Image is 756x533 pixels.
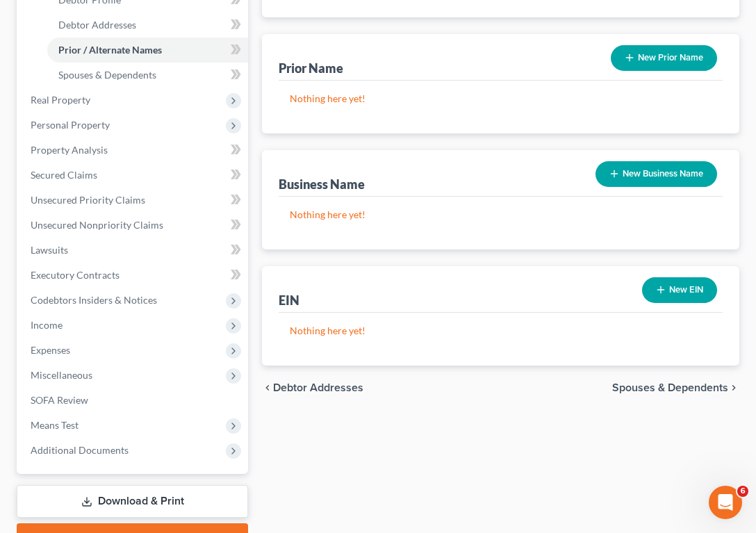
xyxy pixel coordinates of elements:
[273,382,363,393] span: Debtor Addresses
[19,213,248,238] a: Unsecured Nonpriority Claims
[279,176,365,192] div: Business Name
[290,92,712,106] p: Nothing here yet!
[31,269,120,281] span: Executory Contracts
[31,344,70,356] span: Expenses
[47,13,248,38] a: Debtor Addresses
[19,138,248,163] a: Property Analysis
[612,382,728,393] span: Spouses & Dependents
[17,485,248,518] a: Download & Print
[262,382,363,393] button: chevron_left Debtor Addresses
[612,382,739,393] button: Spouses & Dependents chevron_right
[31,244,68,256] span: Lawsuits
[31,119,110,131] span: Personal Property
[31,219,163,231] span: Unsecured Nonpriority Claims
[19,188,248,213] a: Unsecured Priority Claims
[31,444,129,456] span: Additional Documents
[728,382,739,393] i: chevron_right
[58,19,136,31] span: Debtor Addresses
[19,163,248,188] a: Secured Claims
[737,486,748,497] span: 6
[709,486,742,519] iframe: Intercom live chat
[19,388,248,413] a: SOFA Review
[642,277,717,303] button: New EIN
[262,382,273,393] i: chevron_left
[290,324,712,338] p: Nothing here yet!
[31,319,63,331] span: Income
[31,369,92,381] span: Miscellaneous
[58,69,156,81] span: Spouses & Dependents
[19,238,248,263] a: Lawsuits
[58,44,162,56] span: Prior / Alternate Names
[31,294,157,306] span: Codebtors Insiders & Notices
[31,419,79,431] span: Means Test
[19,263,248,288] a: Executory Contracts
[47,63,248,88] a: Spouses & Dependents
[290,208,712,222] p: Nothing here yet!
[279,292,299,309] div: EIN
[279,60,343,76] div: Prior Name
[595,161,717,187] button: New Business Name
[31,94,90,106] span: Real Property
[31,194,145,206] span: Unsecured Priority Claims
[31,144,108,156] span: Property Analysis
[47,38,248,63] a: Prior / Alternate Names
[611,45,717,71] button: New Prior Name
[31,394,88,406] span: SOFA Review
[31,169,97,181] span: Secured Claims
